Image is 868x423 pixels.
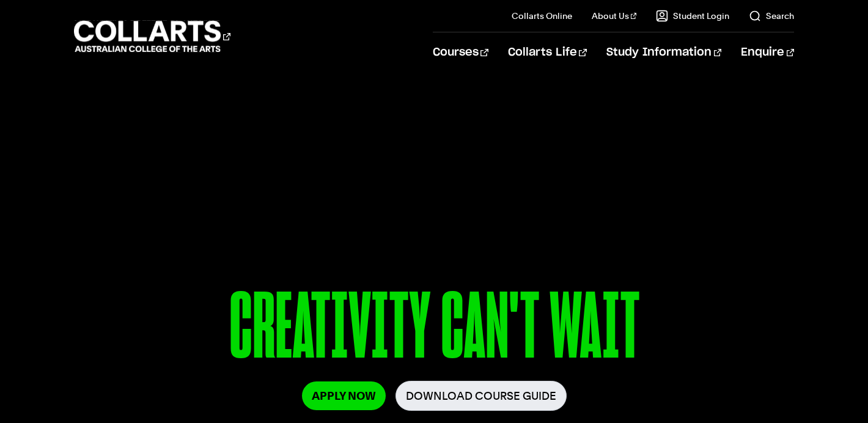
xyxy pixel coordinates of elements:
[433,32,488,73] a: Courses
[512,10,572,22] a: Collarts Online
[74,19,230,54] div: Go to homepage
[74,280,795,381] p: CREATIVITY CAN'T WAIT
[508,32,587,73] a: Collarts Life
[606,32,721,73] a: Study Information
[302,381,386,410] a: Apply Now
[395,381,567,411] a: Download Course Guide
[592,10,637,22] a: About Us
[749,10,794,22] a: Search
[741,32,794,73] a: Enquire
[656,10,729,22] a: Student Login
